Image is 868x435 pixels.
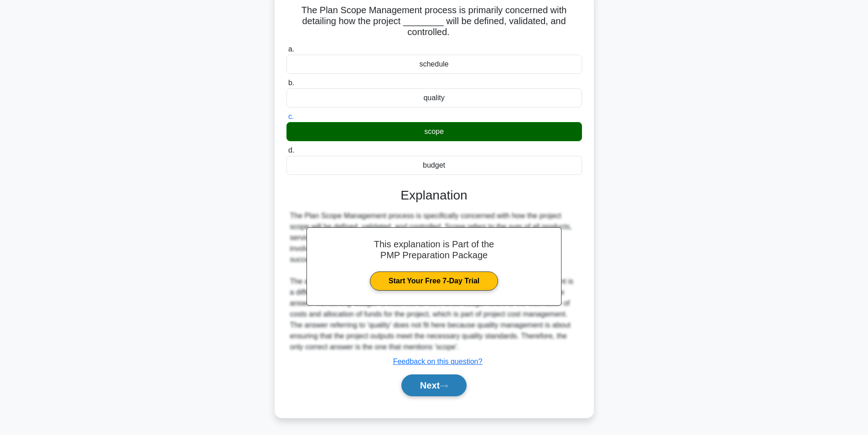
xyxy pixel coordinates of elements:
button: Next [401,374,467,396]
a: Feedback on this question? [393,358,483,365]
h3: Explanation [292,188,577,203]
h5: The Plan Scope Management process is primarily concerned with detailing how the project ________ ... [286,5,583,38]
div: schedule [286,55,582,74]
div: scope [286,122,582,141]
div: quality [286,88,582,107]
div: budget [286,156,582,175]
span: b. [288,79,294,87]
span: d. [288,146,294,154]
span: c. [288,113,294,120]
a: Start Your Free 7-Day Trial [370,271,498,291]
div: The Plan Scope Management process is specifically concerned with how the project scope will be de... [290,210,578,353]
span: a. [288,45,294,53]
